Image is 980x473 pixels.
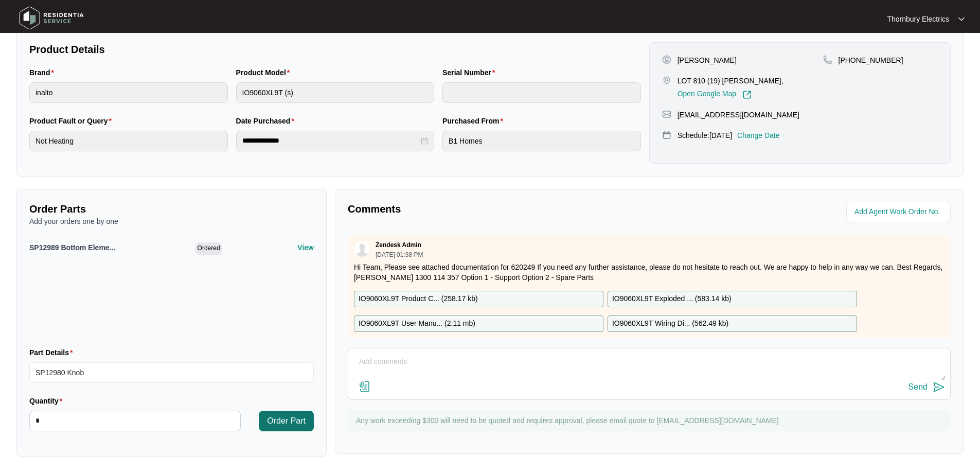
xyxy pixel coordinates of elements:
[908,380,945,394] button: Send
[678,110,799,120] p: [EMAIL_ADDRESS][DOMAIN_NAME]
[236,116,298,126] label: Date Purchased
[737,130,780,141] p: Change Date
[297,242,314,253] p: View
[612,318,728,329] p: IO9060XL9T Wiring Di... ( 562.49 kb )
[662,110,671,119] img: map-pin
[678,130,732,141] p: Schedule: [DATE]
[662,130,671,139] img: map-pin
[442,82,641,103] input: Serial Number
[678,90,752,99] a: Open Google Map
[678,55,737,65] p: [PERSON_NAME]
[29,116,116,126] label: Product Fault or Query
[662,55,671,64] img: user-pin
[854,206,945,218] input: Add Agent Work Order No.
[678,76,783,86] p: LOT 810 (19) [PERSON_NAME],
[823,55,832,64] img: map-pin
[29,396,66,406] label: Quantity
[908,382,928,392] div: Send
[359,293,478,305] p: IO9060XL9T Product C... ( 258.17 kb )
[236,67,294,78] label: Product Model
[29,347,77,358] label: Part Details
[195,242,222,255] span: Ordered
[887,14,949,24] p: Thornbury Electrics
[242,135,419,146] input: Date Purchased
[30,411,240,431] input: Quantity
[259,411,314,431] button: Order Part
[29,131,228,151] input: Product Fault or Query
[29,82,228,103] input: Brand
[612,293,732,305] p: IO9060XL9T Exploded ... ( 583.14 kb )
[839,55,903,65] p: [PHONE_NUMBER]
[29,216,314,226] p: Add your orders one by one
[933,381,945,393] img: send-icon.svg
[354,241,370,257] img: user.svg
[742,90,752,99] img: Link-External
[356,415,946,426] p: Any work exceeding $300 will need to be quoted and requires approval, please email quote to [EMAI...
[442,67,499,78] label: Serial Number
[236,82,435,103] input: Product Model
[442,116,507,126] label: Purchased From
[29,42,641,57] p: Product Details
[662,76,671,85] img: map-pin
[376,241,421,249] p: Zendesk Admin
[29,362,314,383] input: Part Details
[958,16,965,22] img: dropdown arrow
[359,318,475,329] p: IO9060XL9T User Manu... ( 2.11 mb )
[348,202,642,216] p: Comments
[29,202,314,216] p: Order Parts
[359,380,371,393] img: file-attachment-doc.svg
[267,415,306,427] span: Order Part
[29,67,58,78] label: Brand
[29,243,115,252] span: SP12989 Bottom Eleme...
[442,131,641,151] input: Purchased From
[376,252,423,258] p: [DATE] 01:38 PM
[15,3,87,33] img: residentia service logo
[354,262,945,283] p: Hi Team, Please see attached documentation for 620249 If you need any further assistance, please ...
